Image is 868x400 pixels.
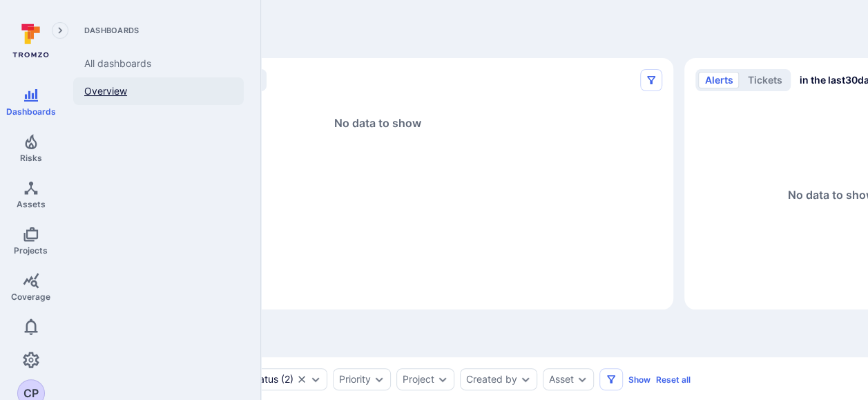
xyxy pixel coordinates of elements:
button: Expand dropdown [437,374,448,385]
div: Most alerts [81,58,673,309]
svg: Alerts Bar [93,130,662,303]
button: Expand dropdown [374,374,385,385]
button: Project [403,374,434,385]
button: Priority [339,374,371,385]
a: All dashboards [73,50,244,77]
span: Projects [14,245,48,256]
button: Expand dropdown [520,374,531,385]
button: Expand dropdown [577,374,588,385]
button: alerts [698,72,739,88]
button: tickets [741,72,788,88]
span: Dashboards [73,25,244,36]
button: Created by [466,374,517,385]
span: Assets [17,199,46,209]
button: Expand navigation menu [52,22,68,39]
button: Asset [549,374,574,385]
button: Clear selection [296,374,307,385]
button: Filters [599,368,623,390]
button: Status(2) [249,374,293,385]
button: Show [628,374,650,385]
div: Status [249,374,278,385]
span: Coverage [11,292,50,302]
span: Risks [20,153,42,163]
button: Expand dropdown [310,374,321,385]
div: ( 2 ) [249,374,293,385]
span: Dashboards [6,106,56,117]
a: Overview [73,77,244,105]
span: No data to show [334,116,421,130]
i: Expand navigation menu [55,25,65,37]
div: open, in process [243,368,327,390]
button: Reset all [656,374,691,385]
